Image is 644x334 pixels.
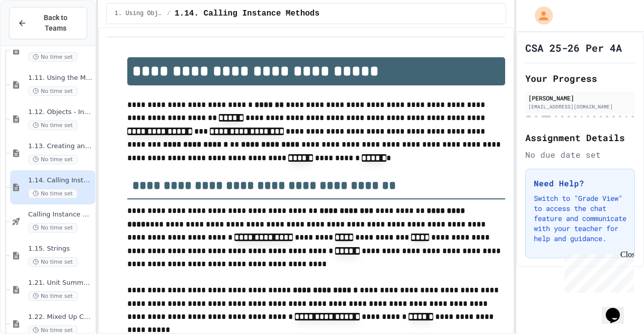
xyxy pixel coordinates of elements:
[28,279,93,287] span: 1.21. Unit Summary 1b (1.7-1.15)
[28,52,77,62] span: No time set
[560,250,634,293] iframe: chat widget
[33,13,78,34] span: Back to Teams
[525,149,635,161] div: No due date set
[4,4,69,64] div: Chat with us now!Close
[28,155,77,164] span: No time set
[28,86,77,96] span: No time set
[28,257,77,267] span: No time set
[524,4,555,27] div: My Account
[525,71,635,85] h2: Your Progress
[28,142,93,151] span: 1.13. Creating and Initializing Objects: Constructors
[528,103,632,110] div: [EMAIL_ADDRESS][DOMAIN_NAME]
[28,176,93,185] span: 1.14. Calling Instance Methods
[28,245,93,253] span: 1.15. Strings
[28,121,77,130] span: No time set
[28,291,77,301] span: No time set
[525,41,622,55] h1: CSA 25-26 Per 4A
[175,8,319,20] span: 1.14. Calling Instance Methods
[28,313,93,321] span: 1.22. Mixed Up Code Practice 1b (1.7-1.15)
[534,177,626,189] h3: Need Help?
[602,294,634,324] iframe: chat widget
[534,193,626,244] p: Switch to "Grade View" to access the chat feature and communicate with your teacher for help and ...
[525,131,635,145] h2: Assignment Details
[528,93,632,102] div: [PERSON_NAME]
[167,10,171,18] span: /
[115,10,163,18] span: 1. Using Objects and Methods
[28,189,77,198] span: No time set
[28,108,93,117] span: 1.12. Objects - Instances of Classes
[28,223,77,233] span: No time set
[9,7,87,39] button: Back to Teams
[28,210,93,219] span: Calling Instance Methods - Topic 1.14
[28,74,93,82] span: 1.11. Using the Math Class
